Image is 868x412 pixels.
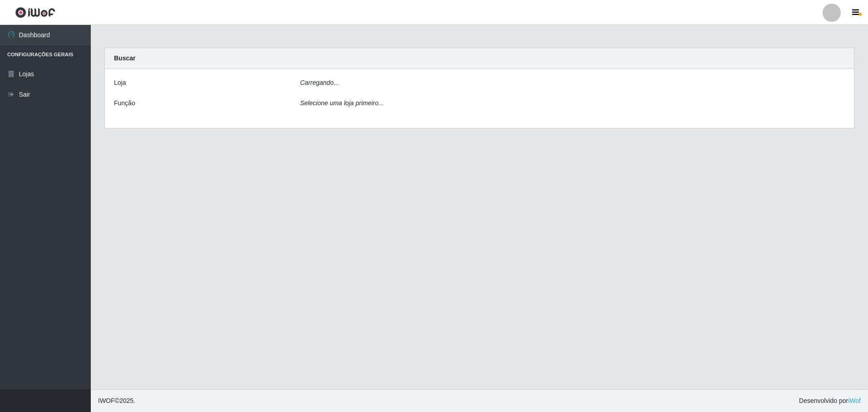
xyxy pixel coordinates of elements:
[799,396,861,406] span: Desenvolvido por
[114,54,135,62] strong: Buscar
[114,98,135,108] label: Função
[98,396,135,406] span: © 2025 .
[300,79,339,86] i: Carregando...
[98,397,115,404] span: IWOF
[848,397,861,404] a: iWof
[114,78,126,88] label: Loja
[15,7,55,18] img: CoreUI Logo
[300,99,384,107] i: Selecione uma loja primeiro...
